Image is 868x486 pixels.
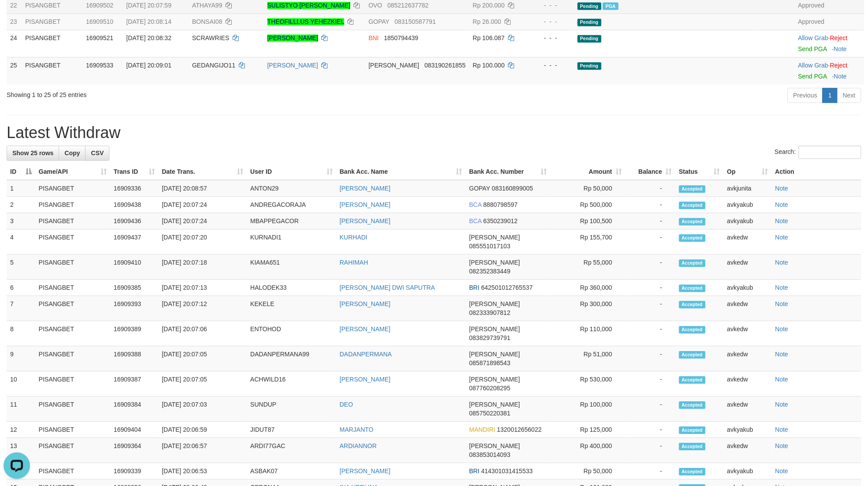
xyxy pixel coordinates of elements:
td: [DATE] 20:07:03 [158,396,247,422]
span: Copy 087760208295 to clipboard [469,385,510,392]
td: 16909384 [110,396,158,422]
th: Bank Acc. Number: activate to sort column ascending [466,164,550,180]
td: Rp 100,500 [550,213,625,229]
a: 1 [823,88,838,103]
td: PISANGBET [35,229,110,254]
td: - [625,197,675,213]
td: PISANGBET [22,13,83,30]
td: 16909364 [110,438,158,463]
div: Showing 1 to 25 of 25 entries [7,87,355,99]
td: PISANGBET [35,346,110,371]
a: DADANPERMANA [340,351,392,358]
span: BONSAI08 [192,18,222,25]
th: Balance: activate to sort column ascending [625,164,675,180]
span: Accepted [679,218,706,225]
td: 16909389 [110,321,158,346]
div: - - - [534,17,570,26]
a: SULISTYO [PERSON_NAME] [267,2,350,9]
td: Rp 530,000 [550,371,625,396]
td: Rp 50,000 [550,180,625,197]
span: Pending [578,35,601,42]
a: Note [775,284,789,291]
td: - [625,422,675,438]
th: ID: activate to sort column descending [7,164,35,180]
td: 16909336 [110,180,158,197]
span: [PERSON_NAME] [469,401,520,408]
td: KURNADI1 [247,229,336,254]
td: ENTOHOD [247,321,336,346]
a: Allow Grab [798,34,828,41]
td: avkedw [724,229,772,254]
span: Copy 085750220381 to clipboard [469,410,510,417]
a: Note [775,467,789,475]
td: HALODEK33 [247,280,336,296]
td: 16909436 [110,213,158,229]
span: [PERSON_NAME] [469,325,520,333]
span: [DATE] 20:07:59 [126,2,171,9]
td: Rp 300,000 [550,296,625,321]
td: - [625,254,675,280]
td: - [625,371,675,396]
td: - [625,229,675,254]
td: PISANGBET [35,422,110,438]
td: PISANGBET [35,254,110,280]
a: Note [775,376,789,383]
th: Status: activate to sort column ascending [676,164,724,180]
div: - - - [534,34,570,42]
span: Copy 082352383449 to clipboard [469,268,510,275]
span: GOPAY [368,18,389,25]
td: avkedw [724,321,772,346]
a: [PERSON_NAME] [340,185,391,192]
span: [PERSON_NAME] [469,351,520,358]
span: Accepted [679,376,706,384]
td: ARDI77GAC [247,438,336,463]
td: [DATE] 20:06:53 [158,463,247,479]
span: Rp 200.000 [473,2,504,9]
span: Pending [578,19,601,26]
td: SUNDUP [247,396,336,422]
a: Note [775,325,789,333]
td: PISANGBET [35,371,110,396]
a: Reject [830,62,848,69]
a: KURHADI [340,234,368,241]
td: avkedw [724,371,772,396]
a: [PERSON_NAME] [267,34,318,41]
td: KEKELE [247,296,336,321]
a: Note [775,401,789,408]
td: Rp 100,000 [550,396,625,422]
td: - [625,296,675,321]
td: PISANGBET [35,463,110,479]
span: [DATE] 20:08:14 [126,18,171,25]
span: Copy 1320012656022 to clipboard [497,426,541,433]
a: Note [775,259,789,266]
span: [PERSON_NAME] [469,300,520,307]
th: Trans ID: activate to sort column ascending [110,164,158,180]
span: 16909510 [86,18,113,25]
span: Copy [64,150,80,157]
span: [PERSON_NAME] [469,259,520,266]
td: 12 [7,422,35,438]
input: Search: [799,146,861,159]
td: [DATE] 20:07:05 [158,371,247,396]
td: 23 [7,13,22,30]
span: Copy 6350239012 to clipboard [483,217,518,224]
a: Note [775,201,789,208]
span: Copy 083829739791 to clipboard [469,334,510,341]
td: [DATE] 20:07:18 [158,254,247,280]
td: 16909410 [110,254,158,280]
th: Action [772,164,861,180]
span: [PERSON_NAME] [469,234,520,241]
td: Rp 155,700 [550,229,625,254]
td: DADANPERMANA99 [247,346,336,371]
td: Rp 55,000 [550,254,625,280]
span: GOPAY [469,185,490,192]
a: Note [834,45,847,52]
span: Copy 083150587791 to clipboard [395,18,436,25]
td: - [625,213,675,229]
td: avkedw [724,346,772,371]
td: 10 [7,371,35,396]
td: avkyakub [724,280,772,296]
span: Copy 414301031415533 to clipboard [481,467,533,475]
td: 13 [7,438,35,463]
span: BCA [469,201,481,208]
